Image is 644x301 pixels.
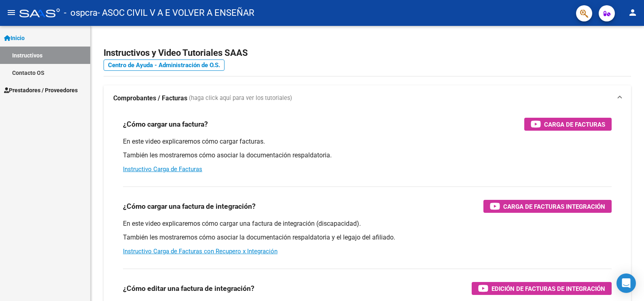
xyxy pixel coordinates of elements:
p: En este video explicaremos cómo cargar facturas. [123,137,612,146]
p: También les mostraremos cómo asociar la documentación respaldatoria. [123,151,612,160]
span: - ASOC CIVIL V A E VOLVER A ENSEÑAR [97,4,254,22]
span: (haga click aquí para ver los tutoriales) [189,94,292,103]
p: También les mostraremos cómo asociar la documentación respaldatoria y el legajo del afiliado. [123,233,612,242]
mat-icon: menu [6,8,16,17]
button: Carga de Facturas Integración [483,200,612,213]
button: Edición de Facturas de integración [472,282,612,295]
div: Open Intercom Messenger [616,273,636,293]
span: Edición de Facturas de integración [491,284,605,294]
a: Instructivo Carga de Facturas [123,165,202,173]
a: Instructivo Carga de Facturas con Recupero x Integración [123,248,278,255]
span: - ospcra [64,4,97,22]
span: Carga de Facturas Integración [503,201,605,212]
mat-expansion-panel-header: Comprobantes / Facturas (haga click aquí para ver los tutoriales) [104,85,631,111]
h3: ¿Cómo cargar una factura de integración? [123,201,256,212]
span: Carga de Facturas [544,119,605,129]
strong: Comprobantes / Facturas [113,94,187,103]
a: Centro de Ayuda - Administración de O.S. [104,59,225,71]
p: En este video explicaremos cómo cargar una factura de integración (discapacidad). [123,219,612,228]
button: Carga de Facturas [524,118,612,131]
h3: ¿Cómo editar una factura de integración? [123,283,254,294]
span: Prestadores / Proveedores [4,86,78,95]
h3: ¿Cómo cargar una factura? [123,119,208,130]
mat-icon: person [628,8,638,17]
h2: Instructivos y Video Tutoriales SAAS [104,45,631,61]
span: Inicio [4,34,25,42]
